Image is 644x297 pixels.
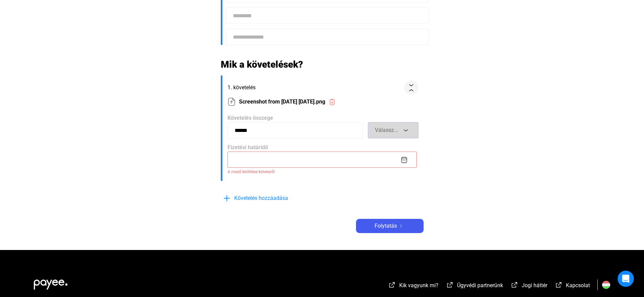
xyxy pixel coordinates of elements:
[223,194,231,202] img: plus-blue
[408,84,415,91] img: collapse
[228,84,402,92] span: 1. követelés
[228,98,236,106] img: upload-paper
[228,168,419,176] span: A mező kitöltése kötelező!
[397,224,405,228] img: arrow-right-white
[375,222,397,230] span: Folytatás
[356,219,424,233] button: Folytatásarrow-right-white
[446,281,454,288] img: external-link-white
[446,283,503,290] a: external-link-whiteÜgyvédi partnerünk
[555,283,590,290] a: external-link-whiteKapcsolat
[522,282,547,289] span: Jogi háttér
[239,98,325,106] span: Screenshot from [DATE] [DATE].png
[618,271,634,287] div: Open Intercom Messenger
[228,144,268,151] span: Fizetési határidő
[566,282,590,289] span: Kapcsolat
[404,81,419,95] button: collapse
[329,98,336,106] img: trash-red
[399,282,438,289] span: Kik vagyunk mi?
[388,281,396,288] img: external-link-white
[510,281,519,288] img: external-link-white
[34,276,68,290] img: white-payee-white-dot.svg
[388,283,438,290] a: external-link-whiteKik vagyunk mi?
[368,122,419,138] button: Válassz...
[555,281,563,288] img: external-link-white
[221,191,322,205] button: plus-blueKövetelés hozzáadása
[228,115,273,121] span: Követelés összege
[221,59,424,70] h2: Mik a követelések?
[375,127,398,133] span: Válassz...
[510,283,547,290] a: external-link-whiteJogi háttér
[457,282,503,289] span: Ügyvédi partnerünk
[234,194,288,202] span: Követelés hozzáadása
[325,95,339,109] button: trash-red
[602,281,610,289] img: HU.svg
